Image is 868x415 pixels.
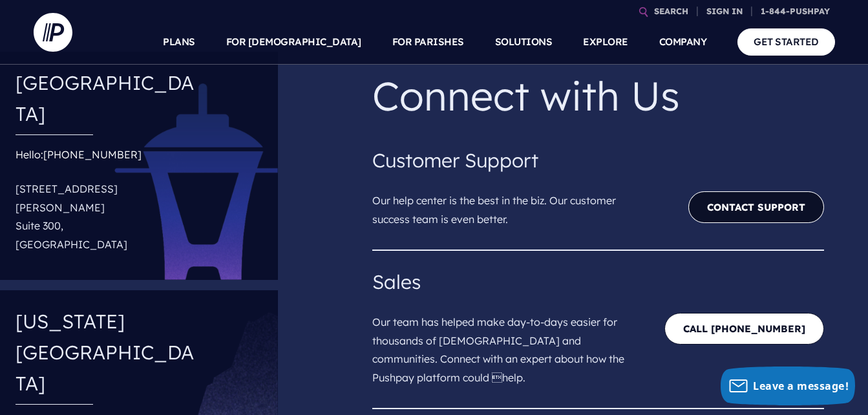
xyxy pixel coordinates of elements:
[163,19,195,65] a: PLANS
[688,191,824,223] a: Contact Support
[753,379,849,393] span: Leave a message!
[372,176,644,234] p: Our help center is the best in the biz. Our customer success team is even better.
[16,62,200,134] h4: [GEOGRAPHIC_DATA]
[583,19,628,65] a: EXPLORE
[721,367,855,405] button: Leave a message!
[16,301,200,404] h4: [US_STATE][GEOGRAPHIC_DATA]
[16,145,200,259] div: Hello:
[495,19,553,65] a: SOLUTIONS
[392,19,464,65] a: FOR PARISHES
[737,28,835,55] a: GET STARTED
[226,19,361,65] a: FOR [DEMOGRAPHIC_DATA]
[372,297,644,392] p: Our team has helped make day-to-days easier for thousands of [DEMOGRAPHIC_DATA] and communities. ...
[664,313,824,345] a: CALL [PHONE_NUMBER]
[659,19,707,65] a: COMPANY
[372,62,825,129] p: Connect with Us
[16,175,200,259] p: [STREET_ADDRESS][PERSON_NAME] Suite 300, [GEOGRAPHIC_DATA]
[372,266,825,297] h4: Sales
[43,148,142,161] a: [PHONE_NUMBER]
[372,145,825,176] h4: Customer Support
